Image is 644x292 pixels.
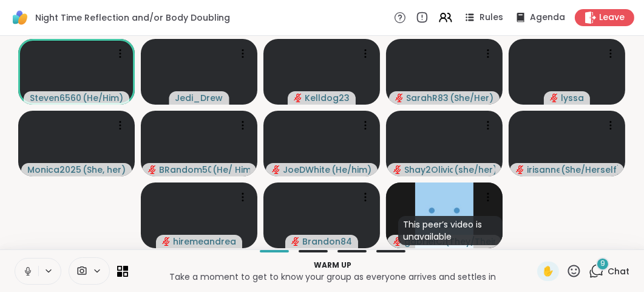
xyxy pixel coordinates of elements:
span: Steven6560 [30,92,81,104]
span: ✋ [542,264,554,279]
span: SarahR83 [406,92,449,104]
span: ( She/Her ) [450,92,493,104]
span: Rules [480,12,503,24]
div: This peer’s video is unavailable [398,216,503,245]
span: audio-muted [393,165,402,174]
span: Agenda [530,12,565,24]
span: JoeDWhite [283,164,330,176]
span: BRandom502 [159,164,211,176]
span: ( she/her ) [454,164,495,176]
span: lyssa [561,92,584,104]
span: audio-muted [516,165,524,174]
span: Kelldog23 [305,92,350,104]
span: ( He/Him ) [83,92,123,104]
span: audio-muted [395,94,404,102]
span: ( He/him ) [331,164,371,176]
span: audio-muted [272,165,280,174]
span: hiremeandrea [173,235,236,248]
span: Leave [599,12,625,24]
span: irisanne [527,164,560,176]
span: 9 [600,259,605,269]
p: Take a moment to get to know your group as everyone arrives and settles in [135,271,530,283]
span: ( She/Herself ) [561,164,618,176]
span: ( He/ Him ) [212,164,250,176]
p: Warm up [135,260,530,271]
span: Brandon84 [302,235,352,248]
span: audio-muted [294,94,302,102]
span: Night Time Reflection and/or Body Doubling [35,12,230,24]
img: ShareWell Logomark [10,7,30,28]
span: audio-muted [148,165,157,174]
span: audio-muted [393,237,402,246]
img: gabrielCA [415,182,473,248]
span: Chat [608,265,629,277]
span: Monica2025 [27,164,81,176]
span: audio-muted [291,237,300,246]
span: audio-muted [162,237,171,246]
span: audio-muted [550,94,558,102]
span: Shay2Olivia [404,164,453,176]
span: ( She, her ) [83,164,126,176]
span: Jedi_Drew [175,92,223,104]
